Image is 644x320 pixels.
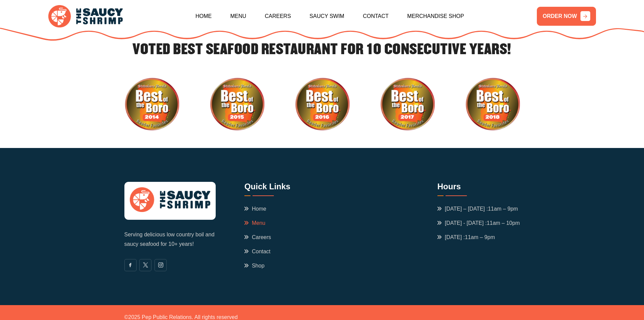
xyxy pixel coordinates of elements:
[244,233,271,241] a: Careers
[210,77,264,132] img: Best of the Boro
[295,77,350,132] div: 3 / 10
[124,77,179,132] img: Best of the Boro
[195,2,212,31] a: Home
[465,77,520,132] div: 5 / 10
[310,2,344,31] a: Saucy Swim
[488,206,518,212] span: 11am – 9pm
[244,182,312,196] h3: Quick Links
[210,77,264,132] div: 2 / 10
[244,205,266,213] a: Home
[380,77,435,132] div: 4 / 10
[244,262,264,270] a: Shop
[244,248,270,256] a: Contact
[230,2,246,31] a: Menu
[407,2,464,31] a: Merchandise Shop
[487,220,520,226] span: 11am – 10pm
[437,182,520,196] h3: Hours
[48,5,123,28] img: logo
[124,230,216,249] p: Serving delicious low country boil and saucy seafood for 10+ years!
[465,77,520,132] img: Best of the Boro
[124,77,179,132] div: 1 / 10
[537,7,596,26] a: ORDER NOW
[437,233,495,241] span: [DATE] :
[437,205,518,213] span: [DATE] – [DATE] :
[295,77,350,132] img: Best of the Boro
[265,2,291,31] a: Careers
[465,234,495,240] span: 11am – 9pm
[124,42,520,74] h2: VOTED BEST SEAFOOD RESTAURANT FOR 10 CONSECUTIVE YEARS!
[363,2,388,31] a: Contact
[437,219,520,227] span: [DATE] - [DATE] :
[130,187,210,212] img: logo
[380,77,435,132] img: Best of the Boro
[244,219,265,227] a: Menu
